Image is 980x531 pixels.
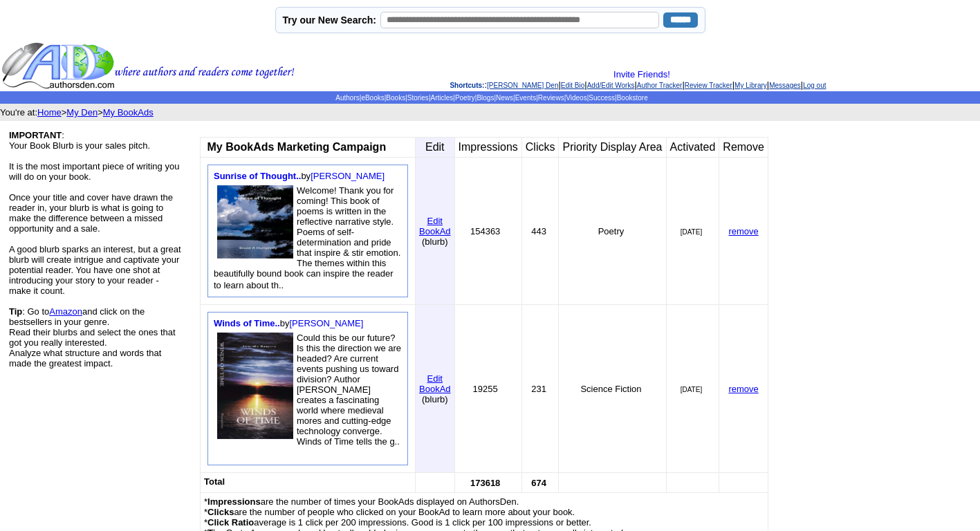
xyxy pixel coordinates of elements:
b: Tip [9,306,22,317]
font: : Your Book Blurb is your sales pitch. It is the most important piece of writing you will do on y... [9,130,181,369]
a: [PERSON_NAME] [311,171,385,181]
font: 173618 [470,478,500,488]
a: My Library [734,82,767,89]
font: by [214,318,363,328]
b: Clicks [207,507,234,517]
img: 13847.JPG [217,333,293,439]
a: Amazon [49,306,82,317]
font: Could this be our future? Is this the direction we are headed? Are current events pushing us towa... [297,333,401,447]
font: [DATE] [681,228,702,236]
a: Authors [335,94,359,102]
font: Edit BookAd [419,216,451,236]
a: Sunrise of Thought.. [214,171,301,181]
a: eBooks [361,94,384,102]
a: [PERSON_NAME] Den [487,82,558,89]
a: Blogs [477,94,494,102]
b: Click Ratio [207,517,254,528]
a: Log out [803,82,826,89]
a: Messages [769,82,801,89]
font: (blurb) [422,394,448,404]
font: 231 [531,384,546,394]
img: 80250.jpg [217,185,293,259]
a: My Den [66,107,98,118]
a: Invite Friends! [613,69,670,80]
a: Edit Bio [561,82,584,89]
img: header_logo2.gif [1,41,295,90]
a: Reviews [538,94,564,102]
font: 154363 [470,226,500,236]
a: My BookAds [103,107,154,118]
font: Priority Display Area [562,141,662,153]
a: remove [728,226,758,236]
font: Poetry [598,226,625,236]
font: Edit [425,141,445,153]
font: (blurb) [422,236,448,247]
a: Review Tracker [685,82,732,89]
font: [DATE] [681,386,702,393]
a: EditBookAd [419,214,451,236]
a: Winds of Time.. [214,318,280,328]
font: Remove [723,141,764,153]
a: EditBookAd [419,372,451,394]
font: Welcome! Thank you for coming! This book of poems is written in the reflective narrative style. P... [214,185,400,290]
label: Try our New Search: [283,15,376,26]
b: My BookAds Marketing Campaign [207,141,386,153]
a: Bookstore [617,94,648,102]
font: 443 [531,226,546,236]
font: Science Fiction [580,384,641,394]
font: Activated [670,141,716,153]
font: 19255 [473,384,498,394]
a: remove [728,384,758,394]
a: Videos [566,94,586,102]
a: Poetry [455,94,475,102]
a: News [496,94,513,102]
b: IMPORTANT [9,130,62,140]
font: Total [204,476,225,487]
span: Shortcuts: [450,82,484,89]
font: by [214,171,385,181]
a: Home [37,107,62,118]
b: Impressions [207,496,261,507]
a: Success [589,94,615,102]
font: Edit BookAd [419,373,451,394]
a: Books [386,94,405,102]
a: Articles [430,94,453,102]
a: [PERSON_NAME] [289,318,363,328]
a: Stories [407,94,429,102]
a: Events [515,94,537,102]
a: Author Tracker [637,82,683,89]
a: Add/Edit Works [587,82,635,89]
font: Impressions [459,141,518,153]
div: : | | | | | | | [297,69,979,90]
font: 674 [531,478,546,488]
font: Clicks [526,141,555,153]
